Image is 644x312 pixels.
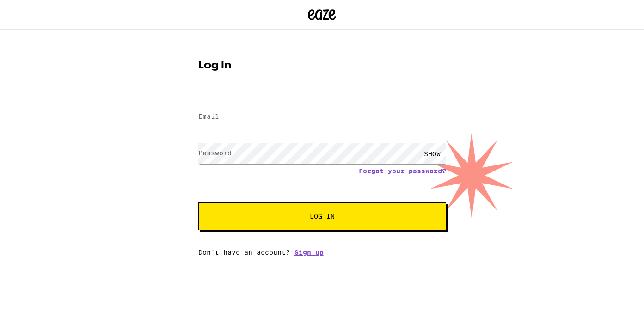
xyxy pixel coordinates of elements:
[310,213,335,220] span: Log In
[198,249,446,256] div: Don't have an account?
[418,143,446,164] div: SHOW
[198,60,446,71] h1: Log In
[294,249,324,256] a: Sign up
[198,202,446,230] button: Log In
[198,149,232,157] label: Password
[198,107,446,128] input: Email
[359,167,446,175] a: Forgot your password?
[198,113,219,120] label: Email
